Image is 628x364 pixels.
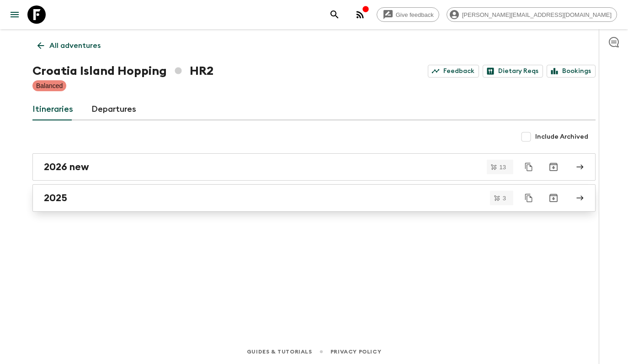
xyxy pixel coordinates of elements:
[497,195,511,201] span: 3
[5,5,24,24] button: menu
[521,190,537,206] button: Duplicate
[494,164,511,170] span: 13
[44,192,67,204] h2: 2025
[32,99,73,120] a: Itineraries
[32,36,106,55] a: All adventures
[36,81,63,90] p: Balanced
[447,7,617,22] div: [PERSON_NAME][EMAIL_ADDRESS][DOMAIN_NAME]
[391,11,439,18] span: Give feedback
[547,65,596,78] a: Bookings
[428,65,479,78] a: Feedback
[521,159,537,175] button: Duplicate
[91,99,136,120] a: Departures
[32,184,596,212] a: 2025
[325,5,344,24] button: search adventures
[247,347,312,357] a: Guides & Tutorials
[32,62,213,80] h1: Croatia Island Hopping HR2
[457,11,617,18] span: [PERSON_NAME][EMAIL_ADDRESS][DOMAIN_NAME]
[544,189,563,207] button: Archive
[330,347,381,357] a: Privacy Policy
[32,153,596,181] a: 2026 new
[377,7,439,22] a: Give feedback
[535,132,588,141] span: Include Archived
[544,158,563,176] button: Archive
[44,161,89,173] h2: 2026 new
[483,65,543,78] a: Dietary Reqs
[49,40,101,51] p: All adventures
